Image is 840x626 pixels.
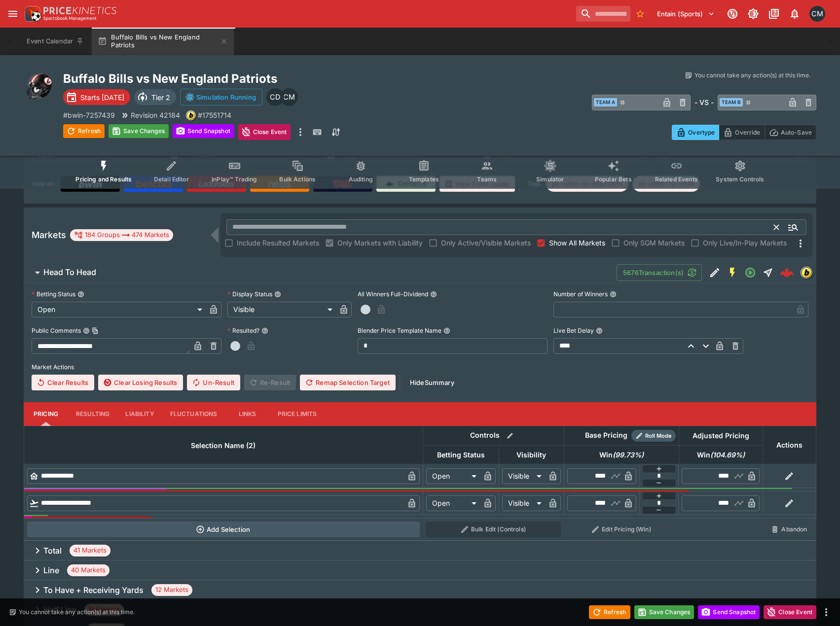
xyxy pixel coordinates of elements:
span: Team A [594,98,617,106]
button: Straight [759,264,777,281]
span: Auditing [349,175,373,183]
div: Visible [502,495,545,511]
span: Pricing and Results [75,175,132,183]
img: bwin.png [186,111,195,120]
div: Event type filters [68,154,772,189]
h5: Markets [32,229,66,241]
button: Close Event [764,605,816,619]
button: Open [741,264,759,281]
button: Cameron Matheson [806,3,828,25]
h6: Total [43,546,62,556]
button: Override [719,125,765,140]
div: Cameron Matheson [280,88,298,106]
span: Include Resulted Markets [237,238,319,248]
p: Revision 42184 [131,110,180,120]
h2: Copy To Clipboard [63,71,440,86]
div: Show/hide Price Roll mode configuration. [631,430,676,442]
div: c93a2b24-c0c2-40b9-989a-831edf3a2cca [780,266,794,279]
button: HideSummary [404,375,460,390]
button: Connected to PK [724,5,741,23]
button: Edit Detail [706,264,724,281]
button: more [820,606,832,618]
em: ( 104.69 %) [710,449,745,461]
th: Adjusted Pricing [679,426,763,445]
span: Detail Editor [154,175,189,183]
img: bwin [801,267,812,278]
div: Open [426,495,480,511]
span: System Controls [716,175,764,183]
p: Public Comments [32,326,81,335]
button: 5676Transaction(s) [617,264,702,281]
button: SGM Enabled [724,264,741,281]
button: Head To Head [24,263,617,282]
button: Live Bet Delay [596,327,603,334]
div: bwin [186,110,196,120]
button: Overtype [672,125,719,140]
button: Send Snapshot [698,605,760,619]
span: Visibility [506,449,557,461]
button: Edit Pricing (Win) [567,522,676,537]
button: Price Limits [270,402,325,426]
button: Buffalo Bills vs New England Patriots [92,28,234,55]
div: 184 Groups 474 Markets [74,229,169,241]
div: Start From [672,125,816,140]
button: Select Tenant [651,6,721,22]
p: Override [735,127,760,138]
p: Overtype [688,127,715,138]
span: Show All Markets [549,238,605,248]
div: Cameron Matheson [809,6,825,22]
h6: - VS - [694,97,714,107]
p: Tier 2 [151,92,170,103]
button: Save Changes [634,605,694,619]
p: Betting Status [32,290,75,298]
input: search [576,6,630,22]
button: Copy To Clipboard [92,327,99,334]
span: Only Active/Visible Markets [441,238,531,248]
button: Un-Result [187,375,240,390]
button: Close Event [238,124,291,140]
a: c93a2b24-c0c2-40b9-989a-831edf3a2cca [777,263,797,282]
span: 40 Markets [67,565,110,575]
button: No Bookmarks [632,6,648,22]
span: Win(104.69%) [686,449,756,461]
button: Pricing [24,402,68,426]
button: open drawer [4,5,22,23]
button: Liability [117,402,162,426]
p: Starts [DATE] [80,92,124,103]
div: Open [32,302,206,317]
div: bwin [801,267,812,278]
span: Only SGM Markets [623,238,685,248]
button: Number of Winners [610,291,617,298]
span: Teams [477,175,497,183]
button: Public CommentsCopy To Clipboard [83,327,90,334]
button: Notifications [786,5,803,23]
p: Resulted? [227,326,259,335]
button: Resulting [68,402,117,426]
button: Auto-Save [765,125,816,140]
span: InPlay™ Trading [212,175,257,183]
img: american_football.png [24,71,55,103]
p: You cannot take any action(s) at this time. [19,608,135,617]
em: ( 99.73 %) [613,449,644,461]
button: Clear Results [32,375,94,390]
p: Blender Price Template Name [358,326,441,335]
button: Refresh [63,124,105,138]
div: Open [426,468,480,484]
span: Selection Name (2) [180,440,266,452]
button: Event Calendar [21,28,90,55]
button: Simulation Running [180,89,262,105]
img: Sportsbook Management [43,16,97,21]
button: Remap Selection Target [300,375,396,390]
button: Refresh [589,605,630,619]
span: Roll Mode [641,432,676,440]
span: Win(99.73%) [588,449,655,461]
span: 12 Markets [151,585,192,595]
button: Send Snapshot [173,124,234,138]
p: Auto-Save [781,127,812,138]
span: Related Events [655,175,698,183]
p: You cannot take any action(s) at this time. [694,71,810,80]
svg: Open [744,267,756,278]
button: Save Changes [109,124,169,138]
p: Display Status [227,290,272,298]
